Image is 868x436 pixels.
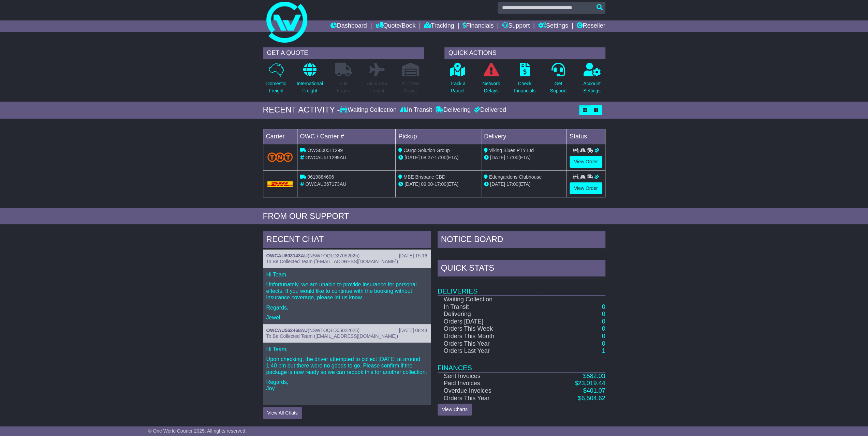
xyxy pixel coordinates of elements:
[296,62,323,98] a: InternationalFreight
[266,304,427,311] p: Regards,
[450,62,466,98] a: Track aParcel
[307,148,343,153] span: OWS000511299
[570,156,602,168] a: View Order
[484,154,564,161] div: (ETA)
[398,181,478,188] div: - (ETA)
[263,231,431,250] div: RECENT CHAT
[583,387,605,394] a: $401.07
[450,80,466,94] p: Track a Parcel
[421,181,433,187] span: 09:00
[309,253,358,258] span: NSWTOQLD27052025
[266,253,308,258] a: OWCAU603143AU
[490,181,505,187] span: [DATE]
[602,333,605,340] a: 0
[266,328,427,333] div: ( )
[266,346,427,352] p: Hi Team,
[330,20,367,32] a: Dashboard
[340,106,398,114] div: Waiting Collection
[267,152,293,162] img: TNT_Domestic.png
[266,333,398,339] span: To Be Collected Team ([EMAIL_ADDRESS][DOMAIN_NAME])
[438,372,539,380] td: Sent Invoices
[581,395,605,402] span: 6,504.62
[403,174,445,180] span: MBE Brisbane CBD
[583,62,601,98] a: AccountSettings
[438,333,539,340] td: Orders This Month
[586,373,605,379] span: 582.03
[424,20,454,32] a: Tracking
[266,356,427,376] p: Upon checking, the driver attempted to collect [DATE] at around 1:40 pm but there were no goods t...
[375,20,415,32] a: Quote/Book
[404,181,420,187] span: [DATE]
[514,62,536,98] a: CheckFinancials
[266,281,427,301] p: Unfortunately, we are unable to provide insurance for personal effects. If you would like to cont...
[472,106,506,114] div: Delivered
[398,106,434,114] div: In Transit
[305,155,346,160] span: OWCAU511299AU
[263,105,340,115] div: RECENT ACTIVITY -
[578,380,605,387] span: 23,019.44
[549,62,567,98] a: GetSupport
[489,148,534,153] span: Viking Blues PTY Ltd
[266,253,427,259] div: ( )
[567,129,605,144] td: Status
[263,129,297,144] td: Carrier
[602,325,605,332] a: 0
[438,303,539,311] td: In Transit
[514,80,535,94] p: Check Financials
[506,155,518,160] span: 17:00
[263,211,605,221] div: FROM OUR SUPPORT
[399,328,427,333] div: [DATE] 08:44
[435,181,446,187] span: 17:00
[462,20,494,32] a: Financials
[586,387,605,394] span: 401.07
[263,407,302,419] button: View All Chats
[438,387,539,395] td: Overdue Invoices
[396,129,481,144] td: Pickup
[506,181,518,187] span: 17:00
[502,20,530,32] a: Support
[263,47,424,59] div: GET A QUOTE
[367,80,387,94] p: Air & Sea Freight
[438,260,605,278] div: Quick Stats
[297,80,323,94] p: International Freight
[444,47,605,59] div: QUICK ACTIONS
[398,154,478,161] div: - (ETA)
[421,155,433,160] span: 08:27
[438,311,539,318] td: Delivering
[482,62,500,98] a: NetworkDelays
[266,80,286,94] p: Domestic Freight
[438,347,539,355] td: Orders Last Year
[438,296,539,303] td: Waiting Collection
[574,380,605,387] a: $23,019.44
[438,380,539,387] td: Paid Invoices
[335,80,352,94] p: Full Loads
[266,62,286,98] a: DomesticFreight
[438,318,539,326] td: Orders [DATE]
[490,155,505,160] span: [DATE]
[438,340,539,348] td: Orders This Year
[583,373,605,379] a: $582.03
[438,355,605,372] td: Finances
[434,106,472,114] div: Delivering
[266,314,427,321] p: Jewel
[438,278,605,296] td: Deliveries
[267,181,293,187] img: DHL.png
[578,395,605,402] a: $6,504.62
[438,325,539,333] td: Orders This Week
[404,155,420,160] span: [DATE]
[297,129,396,144] td: OWC / Carrier #
[399,253,427,259] div: [DATE] 15:16
[489,174,542,180] span: Edengardens Clubhouse
[403,148,450,153] span: Cargo Solution Group
[602,303,605,310] a: 0
[576,20,605,32] a: Reseller
[266,328,308,333] a: OWCAU562468AU
[550,80,567,94] p: Get Support
[438,231,605,250] div: NOTICE BOARD
[602,340,605,347] a: 0
[583,80,601,94] p: Account Settings
[538,20,568,32] a: Settings
[602,311,605,317] a: 0
[148,428,247,434] span: © One World Courier 2025. All rights reserved.
[266,271,427,278] p: Hi Team,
